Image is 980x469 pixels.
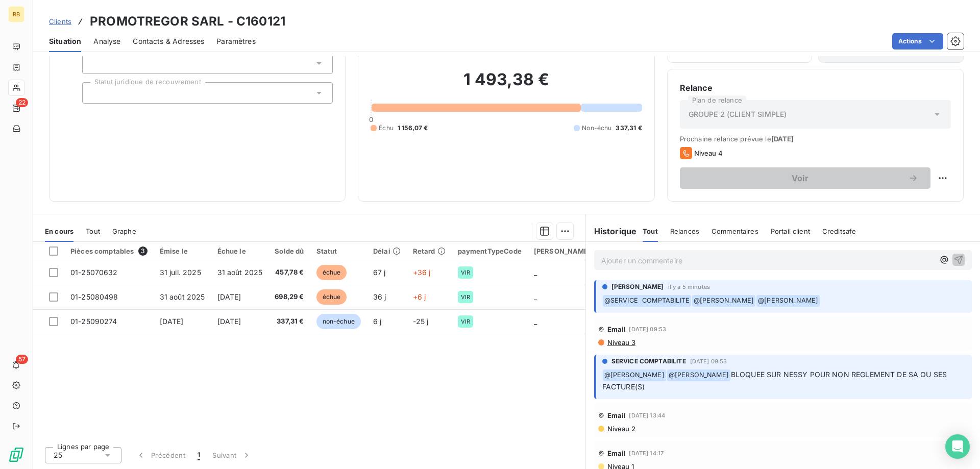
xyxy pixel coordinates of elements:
[130,445,191,466] button: Précédent
[70,246,148,256] div: Pièces comptables
[413,292,426,301] span: +6 j
[607,325,626,333] span: Email
[93,36,120,46] span: Analyse
[692,295,755,307] span: @ [PERSON_NAME]
[217,268,263,277] span: 31 août 2025
[138,246,148,256] span: 3
[694,149,723,157] span: Niveau 4
[892,33,943,50] button: Actions
[16,355,28,364] span: 57
[603,295,691,307] span: @ SERVICE COMPTABILITE
[70,317,117,326] span: 01-25090274
[461,294,470,300] span: VIR
[90,12,285,31] h3: PROMOTREGOR SARL - C160121
[689,109,787,119] span: GROUPE 2 (CLIENT SIMPLE)
[217,247,263,255] div: Échue le
[160,292,205,301] span: 31 août 2025
[534,247,591,255] div: [PERSON_NAME]
[379,124,394,133] span: Échu
[667,369,730,381] span: @ [PERSON_NAME]
[602,370,949,391] span: BLOQUEE SUR NESSY POUR NON REGLEMENT DE SA OU SES FACTURE(S)
[91,59,99,68] input: Ajouter une valeur
[680,82,951,94] h6: Relance
[607,449,626,457] span: Email
[371,69,642,100] h2: 1 493,38 €
[586,225,637,237] h6: Historique
[629,412,665,418] span: [DATE] 13:44
[49,16,71,27] a: Clients
[413,247,446,255] div: Retard
[54,450,62,460] span: 25
[413,317,429,326] span: -25 j
[629,326,666,332] span: [DATE] 09:53
[606,425,635,433] span: Niveau 2
[692,174,908,182] span: Voir
[756,295,820,307] span: @ [PERSON_NAME]
[398,124,428,133] span: 1 156,07 €
[611,357,686,366] span: SERVICE COMPTABILITE
[112,227,136,235] span: Graphe
[70,268,118,277] span: 01-25070632
[771,135,794,143] span: [DATE]
[160,317,184,326] span: [DATE]
[275,267,304,278] span: 457,78 €
[458,247,522,255] div: paymentTypeCode
[534,317,537,326] span: _
[534,292,537,301] span: _
[603,369,666,381] span: @ [PERSON_NAME]
[822,227,856,235] span: Creditsafe
[670,227,699,235] span: Relances
[668,284,710,290] span: il y a 5 minutes
[373,268,386,277] span: 67 j
[45,227,73,235] span: En cours
[217,317,241,326] span: [DATE]
[49,36,81,46] span: Situation
[316,289,347,305] span: échue
[606,338,635,347] span: Niveau 3
[191,445,206,466] button: 1
[534,268,537,277] span: _
[275,292,304,302] span: 698,29 €
[712,227,758,235] span: Commentaires
[216,36,256,46] span: Paramètres
[373,292,386,301] span: 36 j
[582,124,611,133] span: Non-échu
[680,167,930,189] button: Voir
[133,36,204,46] span: Contacts & Adresses
[690,358,727,364] span: [DATE] 09:53
[316,247,361,255] div: Statut
[611,282,664,291] span: [PERSON_NAME]
[316,265,347,280] span: échue
[373,247,401,255] div: Délai
[643,227,658,235] span: Tout
[86,227,100,235] span: Tout
[771,227,810,235] span: Portail client
[217,292,241,301] span: [DATE]
[607,411,626,419] span: Email
[945,434,970,459] div: Open Intercom Messenger
[91,88,99,97] input: Ajouter une valeur
[198,450,200,460] span: 1
[8,6,24,22] div: RB
[275,316,304,327] span: 337,31 €
[629,450,664,456] span: [DATE] 14:17
[275,247,304,255] div: Solde dû
[49,17,71,26] span: Clients
[206,445,258,466] button: Suivant
[413,268,431,277] span: +36 j
[616,124,642,133] span: 337,31 €
[316,314,361,329] span: non-échue
[160,268,201,277] span: 31 juil. 2025
[160,247,205,255] div: Émise le
[70,292,118,301] span: 01-25080498
[680,135,951,143] span: Prochaine relance prévue le
[373,317,381,326] span: 6 j
[461,269,470,276] span: VIR
[8,447,24,463] img: Logo LeanPay
[16,98,28,107] span: 22
[461,318,470,325] span: VIR
[369,115,373,124] span: 0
